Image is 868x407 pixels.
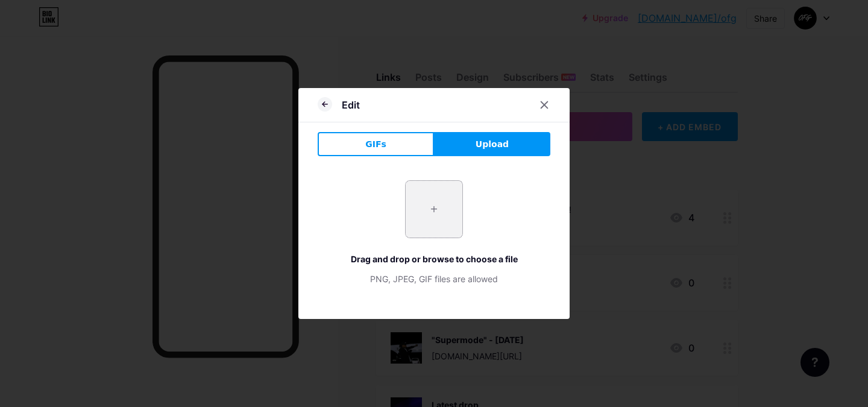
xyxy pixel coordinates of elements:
span: Upload [476,138,509,151]
button: GIFs [318,132,434,156]
div: Edit [342,98,360,112]
div: Drag and drop or browse to choose a file [318,253,550,265]
span: GIFs [365,138,386,151]
button: Upload [434,132,550,156]
div: PNG, JPEG, GIF files are allowed [318,273,550,285]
